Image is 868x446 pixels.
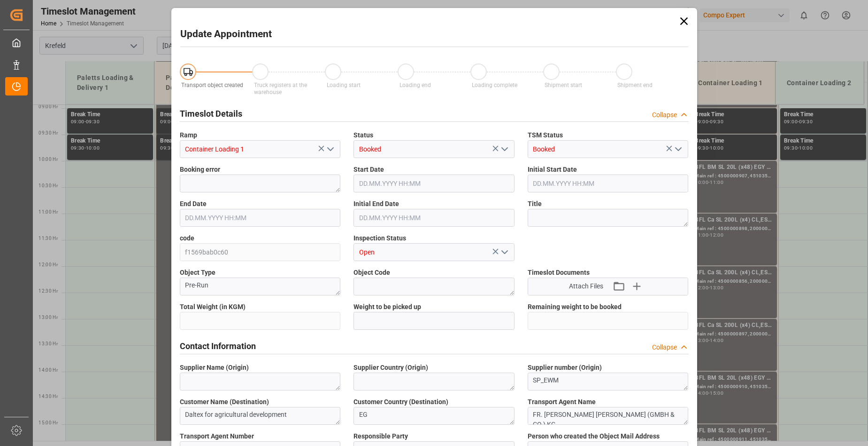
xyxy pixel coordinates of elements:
span: Object Code [353,268,390,278]
span: Start Date [353,165,384,175]
span: Supplier Name (Origin) [180,363,249,373]
input: DD.MM.YYYY HH:MM [528,175,689,192]
span: Timeslot Documents [528,268,590,278]
input: Type to search/select [353,140,515,158]
input: DD.MM.YYYY HH:MM [353,209,515,227]
span: Shipment end [617,82,653,88]
button: open menu [497,142,511,157]
button: open menu [671,142,685,157]
button: open menu [323,142,337,157]
textarea: FR. [PERSON_NAME] [PERSON_NAME] (GMBH & CO.) KG [528,407,689,425]
span: End Date [180,199,207,209]
span: Shipment start [545,82,582,88]
span: TSM Status [528,130,563,140]
span: Weight to be picked up [353,302,421,312]
textarea: EG [353,407,515,425]
span: Customer Country (Destination) [353,397,448,407]
textarea: SP_EWM [528,373,689,390]
span: Customer Name (Destination) [180,397,269,407]
span: Booking error [180,165,220,175]
textarea: Daltex for agricultural development [180,407,341,425]
span: Status [353,130,373,140]
span: Loading start [327,82,361,88]
span: Supplier Country (Origin) [353,363,428,373]
span: Object Type [180,268,215,278]
input: Type to search/select [180,140,341,158]
input: DD.MM.YYYY HH:MM [353,175,515,192]
span: Truck registers at the warehouse [254,82,307,96]
span: Supplier number (Origin) [528,363,602,373]
span: Remaining weight to be booked [528,302,622,312]
h2: Contact Information [180,340,256,352]
span: Total Weight (in KGM) [180,302,246,312]
span: Inspection Status [353,233,406,243]
input: DD.MM.YYYY HH:MM [180,209,341,227]
div: Collapse [652,110,677,120]
span: Transport Agent Name [528,397,596,407]
span: code [180,233,194,243]
span: Responsible Party [353,431,408,441]
span: Person who created the Object Mail Address [528,431,660,441]
div: Collapse [652,342,677,352]
h2: Update Appointment [180,27,272,42]
h2: Timeslot Details [180,107,242,120]
span: Loading complete [472,82,517,88]
span: Ramp [180,130,197,140]
span: Initial End Date [353,199,399,209]
button: open menu [497,245,511,260]
textarea: Pre-Run [180,278,341,295]
span: Title [528,199,542,209]
span: Transport object created [181,82,243,88]
span: Attach Files [569,281,603,291]
span: Loading end [399,82,431,88]
span: Initial Start Date [528,165,577,175]
span: Transport Agent Number [180,431,254,441]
